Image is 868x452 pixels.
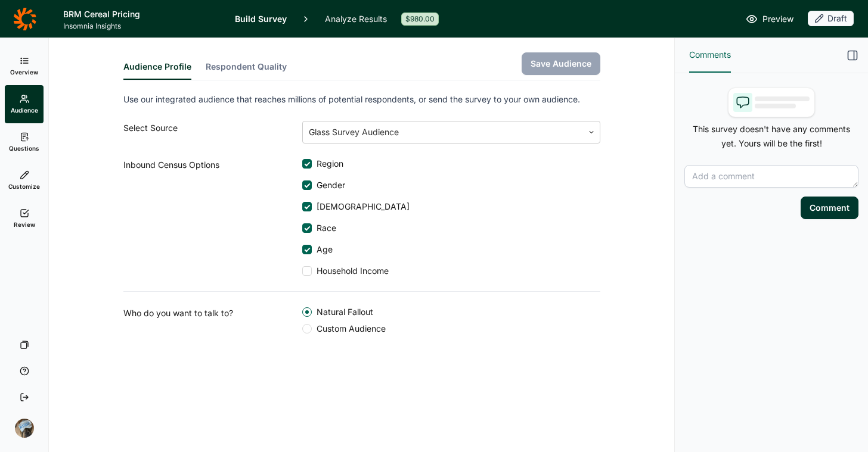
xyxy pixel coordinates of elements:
[5,199,44,238] a: Review
[206,61,287,80] button: Respondent Quality
[801,197,858,219] button: Comment
[312,201,410,213] span: [DEMOGRAPHIC_DATA]
[312,244,333,255] span: Age
[5,47,44,85] a: Overview
[9,144,39,152] span: Questions
[5,161,44,199] a: Customize
[123,121,302,144] div: Select Source
[312,306,373,318] span: Natural Fallout
[762,12,793,26] span: Preview
[312,179,345,191] span: Gender
[63,7,221,21] h1: BRM Cereal Pricing
[14,220,35,229] span: Review
[123,306,302,335] div: Who do you want to talk to?
[312,265,389,277] span: Household Income
[8,182,40,191] span: Customize
[63,21,221,31] span: Insomnia Insights
[689,38,731,73] button: Comments
[312,323,386,335] span: Custom Audience
[123,92,600,107] p: Use our integrated audience that reaches millions of potential respondents, or send the survey to...
[10,68,38,76] span: Overview
[808,11,854,26] div: Draft
[123,158,302,277] div: Inbound Census Options
[808,11,854,27] button: Draft
[123,61,191,73] span: Audience Profile
[15,419,34,438] img: ocn8z7iqvmiiaveqkfqd.png
[684,122,858,151] p: This survey doesn't have any comments yet. Yours will be the first!
[11,106,38,114] span: Audience
[522,52,600,75] button: Save Audience
[5,123,44,161] a: Questions
[746,12,793,26] a: Preview
[401,13,439,26] div: $980.00
[689,48,731,62] span: Comments
[312,222,336,234] span: Race
[5,85,44,123] a: Audience
[312,158,343,170] span: Region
